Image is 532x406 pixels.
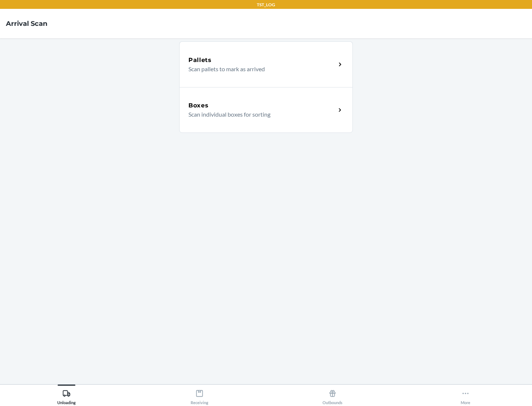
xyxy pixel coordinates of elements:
div: Outbounds [323,386,342,405]
h5: Boxes [188,101,209,110]
p: Scan pallets to mark as arrived [188,65,330,73]
p: Scan individual boxes for sorting [188,110,330,119]
a: BoxesScan individual boxes for sorting [179,87,353,133]
button: Receiving [133,385,266,405]
button: Outbounds [266,385,399,405]
h5: Pallets [188,56,212,65]
a: PalletsScan pallets to mark as arrived [179,41,353,87]
div: Unloading [57,386,76,405]
div: More [461,386,470,405]
button: More [399,385,532,405]
p: TST_LOG [257,1,275,8]
h4: Arrival Scan [6,19,47,28]
div: Receiving [191,386,208,405]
